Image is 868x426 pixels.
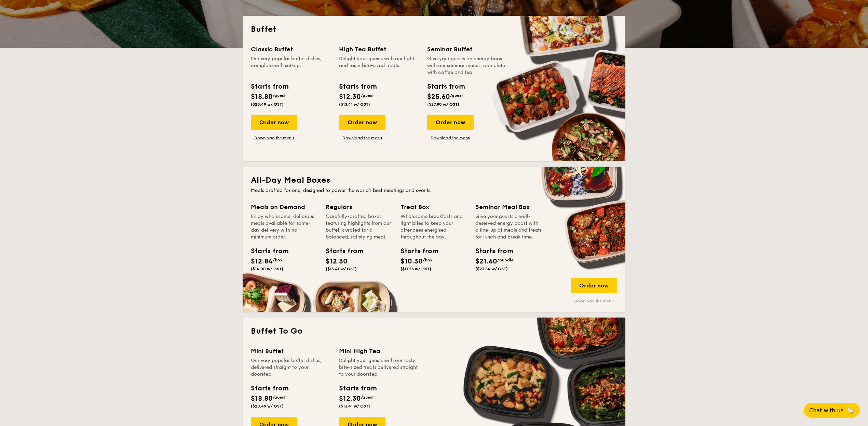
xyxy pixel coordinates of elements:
[251,257,273,266] span: $12.84
[251,24,617,35] h2: Buffet
[273,258,283,262] span: /box
[251,93,273,101] span: $18.80
[475,246,506,256] div: Starts from
[427,93,450,101] span: $25.60
[326,213,392,241] div: Carefully-crafted boxes featuring highlights from our buffet, curated for a balanced, satisfying ...
[251,102,284,107] span: ($20.49 w/ GST)
[251,383,288,393] div: Starts from
[251,44,331,54] div: Classic Buffet
[339,44,419,54] div: High Tea Buffet
[339,115,385,130] div: Order now
[427,81,464,92] div: Starts from
[475,257,497,266] span: $21.60
[339,383,376,393] div: Starts from
[251,187,617,194] div: Meals crafted for one, designed to power the world's best meetings and events.
[273,93,286,98] span: /guest
[361,395,374,400] span: /guest
[401,246,431,256] div: Starts from
[339,81,376,92] div: Starts from
[339,346,419,356] div: Mini High Tea
[361,93,374,98] span: /guest
[427,44,507,54] div: Seminar Buffet
[475,202,542,212] div: Seminar Meal Box
[251,357,331,378] div: Our very popular buffet dishes, delivered straight to your doorstep.
[339,357,419,378] div: Delight your guests with our tasty bite-sized treats delivered straight to your doorstep.
[339,55,419,76] div: Delight your guests with our light and tasty bite-sized treats.
[475,213,542,241] div: Give your guests a well-deserved energy boost with a line-up of meals and treats for lunch and br...
[339,135,385,141] a: Download the menu
[251,213,317,241] div: Enjoy wholesome, delicious meals available for same-day delivery with no minimum order.
[571,278,617,293] div: Order now
[427,135,474,141] a: Download the menu
[251,326,617,337] h2: Buffet To Go
[427,115,474,130] div: Order now
[251,246,282,256] div: Starts from
[401,202,467,212] div: Treat Box
[251,404,284,409] span: ($20.49 w/ GST)
[339,93,361,101] span: $12.30
[475,267,508,271] span: ($23.54 w/ GST)
[251,395,273,403] span: $18.80
[251,55,331,76] div: Our very popular buffet dishes, complete with set-up.
[326,246,356,256] div: Starts from
[251,202,317,212] div: Meals on Demand
[326,267,357,271] span: ($13.41 w/ GST)
[423,258,433,262] span: /box
[339,404,370,409] span: ($13.41 w/ GST)
[251,115,297,130] div: Order now
[326,257,348,266] span: $12.30
[804,403,860,418] button: Chat with us🦙
[401,257,423,266] span: $10.30
[251,346,331,356] div: Mini Buffet
[339,395,361,403] span: $12.30
[401,213,467,241] div: Wholesome breakfasts and light bites to keep your attendees energised throughout the day.
[251,175,617,186] h2: All-Day Meal Boxes
[571,298,617,304] a: Download the menu
[809,407,843,414] span: Chat with us
[427,55,507,76] div: Give your guests an energy boost with our seminar menus, complete with coffee and tea.
[251,81,288,92] div: Starts from
[497,258,514,262] span: /bundle
[273,395,286,400] span: /guest
[450,93,463,98] span: /guest
[846,406,854,414] span: 🦙
[427,102,459,107] span: ($27.90 w/ GST)
[326,202,392,212] div: Regulars
[251,267,283,271] span: ($14.00 w/ GST)
[339,102,370,107] span: ($13.41 w/ GST)
[251,135,297,141] a: Download the menu
[401,267,431,271] span: ($11.23 w/ GST)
